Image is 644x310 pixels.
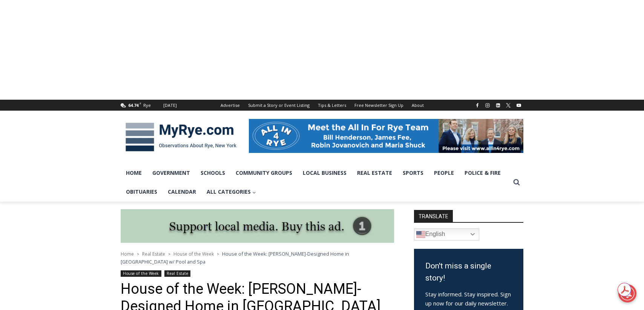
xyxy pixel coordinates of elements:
a: English [414,228,479,241]
a: Obituaries [121,182,163,201]
span: 64.74 [128,102,138,108]
a: House of the Week [121,270,161,277]
a: Sports [397,163,429,182]
span: All Categories [207,188,256,196]
p: Stay informed. Stay inspired. Sign up now for our daily newsletter. [425,290,512,308]
button: View Search Form [510,176,523,189]
a: Free Newsletter Sign Up [350,100,408,111]
a: People [429,163,459,182]
nav: Breadcrumbs [121,250,394,265]
span: > [217,251,219,257]
a: Home [121,163,147,182]
a: About [408,100,428,111]
a: YouTube [514,101,523,110]
span: > [168,251,170,257]
a: Schools [195,163,230,182]
a: Linkedin [494,101,503,110]
a: Real Estate [164,270,190,277]
a: Government [147,163,195,182]
h3: Don't miss a single story! [425,260,512,284]
a: Community Groups [230,163,297,182]
img: support local media, buy this ad [121,209,394,243]
img: MyRye.com [121,117,241,157]
span: F [140,101,141,105]
img: en [416,230,425,239]
a: Facebook [473,101,482,110]
a: Submit a Story or Event Listing [244,100,314,111]
a: Real Estate [142,251,165,257]
a: Calendar [163,182,201,201]
a: Tips & Letters [314,100,350,111]
a: House of the Week [173,251,214,257]
strong: TRANSLATE [414,210,453,222]
nav: Primary Navigation [121,163,510,202]
nav: Secondary Navigation [216,100,428,111]
a: Real Estate [352,163,397,182]
a: X [504,101,513,110]
a: All Categories [201,182,261,201]
div: Rye [143,102,151,109]
span: House of the Week: [PERSON_NAME]-Designed Home in [GEOGRAPHIC_DATA] w/ Pool and Spa [121,250,349,265]
a: Home [121,251,134,257]
div: [DATE] [163,102,177,109]
a: Instagram [483,101,492,110]
span: > [137,251,139,257]
a: Police & Fire [459,163,506,182]
img: All in for Rye [249,119,523,153]
a: Advertise [216,100,244,111]
a: Local Business [297,163,352,182]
